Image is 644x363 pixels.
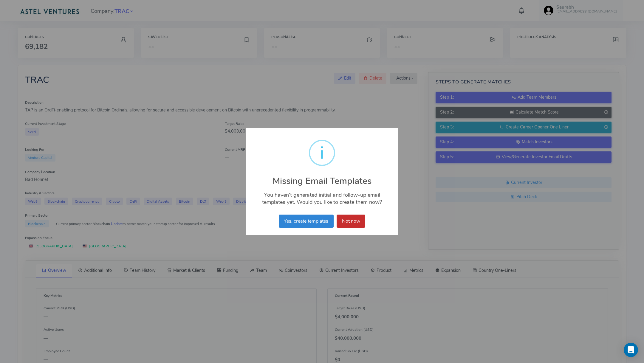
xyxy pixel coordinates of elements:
[279,215,334,228] button: Yes, create templates
[624,343,638,357] div: Open Intercom Messenger
[246,186,398,207] div: You haven't generated initial and follow-up email templates yet. Would you like to create them now?
[246,169,398,186] h2: Missing Email Templates
[320,141,324,165] div: i
[337,215,365,228] button: Not now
